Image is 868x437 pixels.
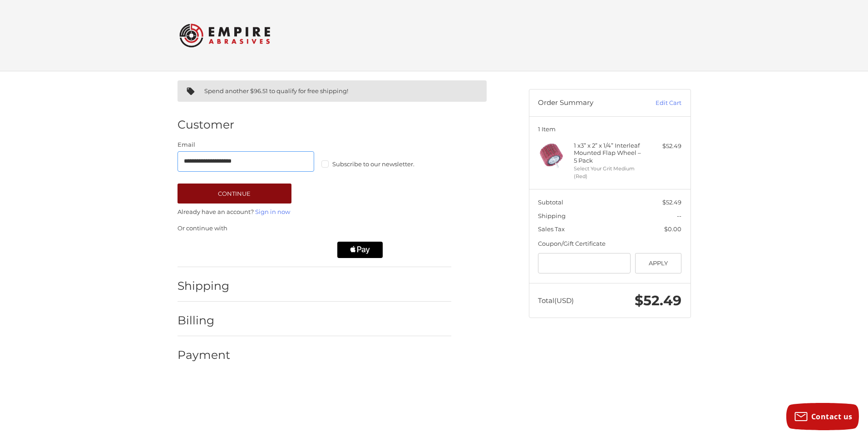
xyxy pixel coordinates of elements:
[574,165,643,180] li: Select Your Grit Medium (Red)
[178,118,234,132] h2: Customer
[538,199,563,206] span: Subtotal
[662,199,681,206] span: $52.49
[178,184,291,204] button: Continue
[256,242,329,258] iframe: PayPal-paylater
[786,403,859,430] button: Contact us
[538,253,631,273] input: Gift Certificate or Coupon Code
[646,142,681,151] div: $52.49
[636,99,681,108] a: Edit Cart
[178,348,231,362] h2: Payment
[664,225,681,233] span: $0.00
[178,224,451,233] p: Or continue with
[332,160,414,168] span: Subscribe to our newsletter.
[538,239,681,248] div: Coupon/Gift Certificate
[179,18,270,53] img: Empire Abrasives
[178,279,231,293] h2: Shipping
[538,225,565,233] span: Sales Tax
[574,142,643,164] h4: 1 x 3” x 2” x 1/4” Interleaf Mounted Flap Wheel – 5 Pack
[178,208,451,217] p: Already have an account?
[677,212,681,219] span: --
[538,296,574,305] span: Total (USD)
[635,253,682,273] button: Apply
[255,208,290,215] a: Sign in now
[538,212,566,219] span: Shipping
[204,87,348,94] span: Spend another $96.51 to qualify for free shipping!
[538,125,681,133] h3: 1 Item
[178,313,231,328] h2: Billing
[178,140,315,149] label: Email
[538,99,636,108] h3: Order Summary
[635,292,681,309] span: $52.49
[811,412,853,422] span: Contact us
